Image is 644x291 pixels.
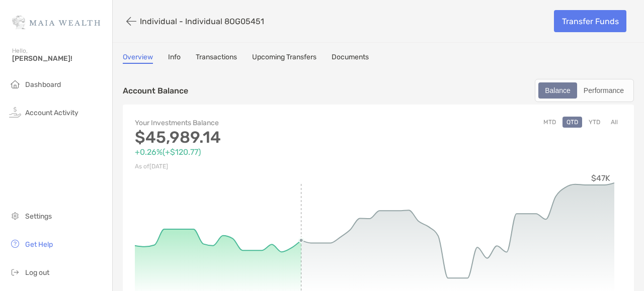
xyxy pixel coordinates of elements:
p: $45,989.14 [135,131,378,144]
button: YTD [585,117,604,128]
span: Account Activity [25,109,78,117]
div: Balance [539,83,576,98]
img: get-help icon [9,238,21,250]
button: QTD [562,117,582,128]
p: +0.26% ( +$120.77 ) [135,146,378,158]
span: Get Help [25,240,53,249]
button: MTD [539,117,560,128]
a: Transfer Funds [554,10,626,32]
p: As of [DATE] [135,160,378,173]
button: All [607,117,622,128]
a: Transactions [196,53,237,64]
span: Settings [25,212,52,221]
div: Performance [578,83,629,98]
img: logout icon [9,266,21,278]
img: settings icon [9,210,21,222]
a: Upcoming Transfers [252,53,316,64]
p: Your Investments Balance [135,117,378,129]
span: Log out [25,268,49,277]
p: Individual - Individual 8OG05451 [140,17,264,26]
div: segmented control [535,79,634,102]
span: [PERSON_NAME]! [12,54,106,63]
a: Documents [332,53,369,64]
img: activity icon [9,106,21,118]
span: Dashboard [25,80,61,89]
a: Overview [123,53,153,64]
tspan: $47K [591,173,610,183]
a: Info [168,53,181,64]
p: Account Balance [123,84,188,97]
img: Zoe Logo [12,4,100,40]
img: household icon [9,78,21,90]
